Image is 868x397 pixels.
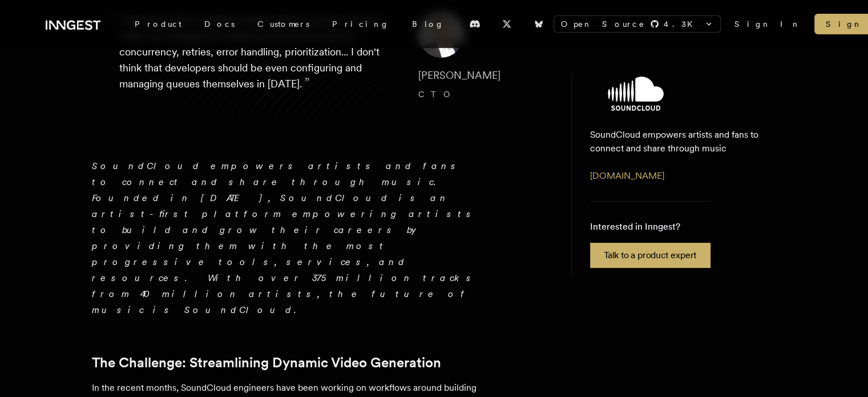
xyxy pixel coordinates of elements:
p: SoundCloud empowers artists and fans to connect and share through music [590,128,758,155]
a: Customers [246,14,321,34]
p: Interested in Inngest? [590,220,710,234]
a: Bluesky [526,15,551,33]
a: Docs [193,14,246,34]
span: ” [304,74,310,91]
span: CTO [418,90,456,99]
span: Open Source [561,18,645,30]
a: [DOMAIN_NAME] [590,170,664,181]
div: Product [123,14,193,34]
a: Pricing [321,14,401,34]
span: [PERSON_NAME] [418,69,500,81]
span: 4.3 K [664,18,700,30]
a: Sign In [734,18,801,30]
img: SoundCloud's logo [567,77,704,111]
a: Talk to a product expert [590,243,710,268]
p: I wanted to find a solution that would let us just write the code, not manage the infrastructure ... [119,12,400,103]
a: Blog [401,14,455,34]
em: SoundCloud empowers artists and fans to connect and share through music. Founded in [DATE], Sound... [92,161,477,315]
a: The Challenge: Streamlining Dynamic Video Generation [92,355,441,371]
a: X [494,15,519,33]
a: Discord [462,15,487,33]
